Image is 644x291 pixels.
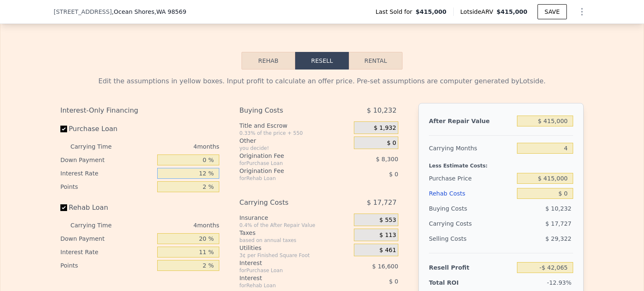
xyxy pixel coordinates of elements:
[70,219,125,232] div: Carrying Time
[239,282,333,289] div: for Rehab Loan
[239,214,351,222] div: Insurance
[429,260,514,275] div: Resell Profit
[429,171,514,186] div: Purchase Price
[379,232,396,239] span: $ 113
[429,216,481,231] div: Carrying Costs
[60,167,154,180] div: Interest Rate
[547,279,571,286] span: -12.93%
[429,186,514,201] div: Rehab Costs
[239,136,351,145] div: Other
[239,274,333,282] div: Interest
[545,220,571,227] span: $ 17,727
[60,153,154,167] div: Down Payment
[60,200,154,215] label: Rehab Loan
[154,8,186,15] span: , WA 98569
[239,145,351,152] div: you decide!
[239,267,333,274] div: for Purchase Loan
[367,195,397,210] span: $ 17,727
[70,140,125,153] div: Carrying Time
[60,245,154,259] div: Interest Rate
[415,8,447,16] span: $415,000
[239,222,351,229] div: 0.4% of the After Repair Value
[367,103,397,118] span: $ 10,232
[239,259,333,267] div: Interest
[574,3,590,20] button: Show Options
[128,140,219,153] div: 4 months
[60,259,154,272] div: Points
[429,141,514,156] div: Carrying Months
[429,201,514,216] div: Buying Costs
[239,244,351,252] div: Utilities
[389,278,398,285] span: $ 0
[60,103,219,118] div: Interest-Only Financing
[376,156,398,162] span: $ 8,300
[239,103,333,118] div: Buying Costs
[60,180,154,193] div: Points
[60,232,154,245] div: Down Payment
[389,171,398,178] span: $ 0
[239,237,351,244] div: based on annual taxes
[54,8,112,16] span: [STREET_ADDRESS]
[429,156,573,171] div: Less Estimate Costs:
[239,229,351,237] div: Taxes
[372,263,398,270] span: $ 16,600
[460,8,496,16] span: Lotside ARV
[295,52,349,70] button: Resell
[60,126,67,132] input: Purchase Loan
[241,52,295,70] button: Rehab
[376,8,416,16] span: Last Sold for
[239,195,333,210] div: Carrying Costs
[60,204,67,211] input: Rehab Loan
[379,216,396,224] span: $ 553
[239,167,333,175] div: Origination Fee
[429,231,514,246] div: Selling Costs
[374,124,396,132] span: $ 1,932
[239,152,333,160] div: Origination Fee
[239,252,351,259] div: 3¢ per Finished Square Foot
[239,121,351,130] div: Title and Escrow
[60,76,584,86] div: Edit the assumptions in yellow boxes. Input profit to calculate an offer price. Pre-set assumptio...
[429,278,481,287] div: Total ROI
[112,8,186,16] span: , Ocean Shores
[496,8,527,15] span: $415,000
[239,160,333,167] div: for Purchase Loan
[128,219,219,232] div: 4 months
[349,52,402,70] button: Rental
[545,205,571,212] span: $ 10,232
[429,113,514,129] div: After Repair Value
[387,139,396,147] span: $ 0
[239,175,333,182] div: for Rehab Loan
[379,247,396,254] span: $ 461
[538,4,567,19] button: SAVE
[60,121,154,136] label: Purchase Loan
[239,130,351,136] div: 0.33% of the price + 550
[545,235,571,242] span: $ 29,322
